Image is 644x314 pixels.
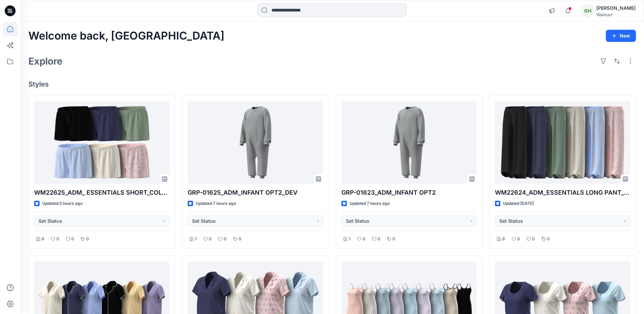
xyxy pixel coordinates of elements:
h2: Welcome back, [GEOGRAPHIC_DATA] [28,30,224,42]
p: 0 [392,236,395,243]
div: GH [581,5,594,17]
button: New [606,30,636,42]
p: GRP-01623_ADM_INFANT OPT2 [341,188,477,197]
p: Updated [DATE] [503,200,534,207]
p: 0 [378,236,380,243]
p: 0 [224,236,226,243]
div: [PERSON_NAME] [596,4,636,12]
p: WM22624_ADM_ESSENTIALS LONG PANT_COLORWAY [495,188,630,197]
p: 0 [209,236,212,243]
p: Updated 5 hours ago [42,200,82,207]
p: 0 [239,236,241,243]
a: WM22624_ADM_ESSENTIALS LONG PANT_COLORWAY [495,101,630,184]
h2: Explore [28,56,63,67]
p: 1 [195,236,197,243]
p: 0 [547,236,550,243]
p: GRP-01625_ADM_INFANT OPT2_DEV [188,188,323,197]
a: GRP-01625_ADM_INFANT OPT2_DEV [188,101,323,184]
p: 0 [532,236,535,243]
p: Updated 7 hours ago [350,200,390,207]
p: 0 [71,236,74,243]
p: WM22625_ADM_ ESSENTIALS SHORT_COLORWAY [34,188,169,197]
a: WM22625_ADM_ ESSENTIALS SHORT_COLORWAY [34,101,169,184]
a: GRP-01623_ADM_INFANT OPT2 [341,101,477,184]
p: 0 [56,236,59,243]
p: 0 [517,236,520,243]
p: Updated 7 hours ago [196,200,236,207]
p: 6 [502,236,505,243]
h4: Styles [28,80,636,88]
p: 0 [363,236,365,243]
p: 1 [349,236,351,243]
p: 0 [86,236,89,243]
div: Walmart [596,12,636,17]
p: 6 [42,236,44,243]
